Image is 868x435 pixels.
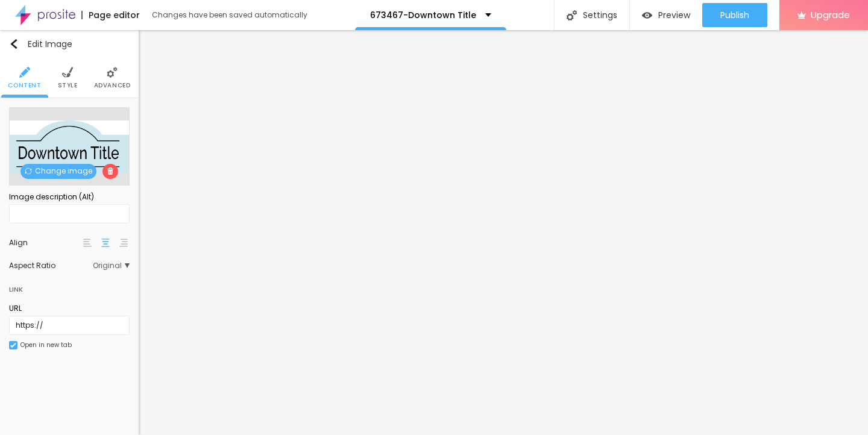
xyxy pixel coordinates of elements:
[811,10,850,20] span: Upgrade
[10,342,16,348] img: Icone
[107,167,114,175] img: Icone
[702,3,767,27] button: Publish
[25,167,32,175] img: Icone
[720,10,749,20] span: Publish
[8,83,41,89] span: Content
[9,39,72,49] div: Edit Image
[9,39,19,49] img: Icone
[119,239,128,247] img: paragraph-right-align.svg
[9,303,130,314] div: URL
[370,11,476,19] p: 673467-Downtown Title
[93,262,130,269] span: Original
[58,83,78,89] span: Style
[642,10,652,20] img: view-1.svg
[152,11,307,19] div: Changes have been saved automatically
[19,67,30,78] img: Icone
[139,30,868,435] iframe: Editor
[9,192,130,202] div: Image description (Alt)
[83,239,92,247] img: paragraph-left-align.svg
[567,10,577,20] img: Icone
[20,342,72,348] div: Open in new tab
[658,10,690,20] span: Preview
[20,164,96,179] span: Change image
[107,67,118,78] img: Icone
[9,262,93,269] div: Aspect Ratio
[94,83,131,89] span: Advanced
[101,239,110,247] img: paragraph-center-align.svg
[9,275,130,297] div: Link
[81,11,140,19] div: Page editor
[630,3,702,27] button: Preview
[9,283,23,296] div: Link
[9,239,81,246] div: Align
[62,67,73,78] img: Icone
